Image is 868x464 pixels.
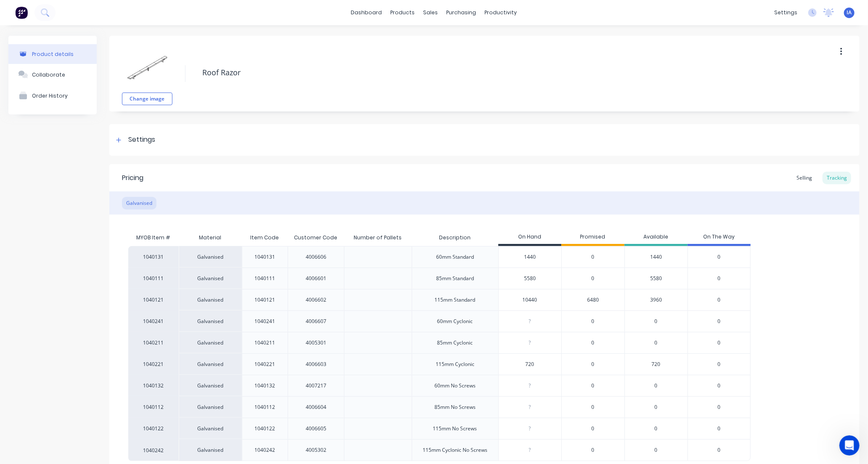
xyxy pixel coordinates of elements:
[122,173,143,183] div: Pricing
[32,51,74,57] div: Product details
[499,440,561,461] div: ?
[254,446,275,454] div: 1040242
[128,229,179,246] div: MYOB Item #
[436,275,474,282] div: 85mm Standard
[592,253,595,261] span: 0
[625,289,688,310] div: 3960
[347,6,386,19] a: dashboard
[179,418,242,439] div: Galvanised
[306,296,326,304] div: 4006602
[499,311,561,332] div: ?
[8,44,97,64] button: Product details
[8,64,97,85] button: Collaborate
[128,375,179,396] div: 1040132
[770,6,802,19] div: settings
[306,275,326,282] div: 4006601
[32,72,65,78] div: Collaborate
[433,425,477,432] div: 115mm No Screws
[625,310,688,332] div: 0
[179,229,242,246] div: Material
[499,289,561,310] div: 10440
[592,361,595,368] span: 0
[592,275,595,282] span: 0
[254,318,275,325] div: 1040241
[347,227,408,248] div: Number of Pallets
[423,446,487,454] div: 115mm Cyclonic No Screws
[419,6,442,19] div: sales
[717,296,720,304] span: 0
[128,332,179,353] div: 1040211
[436,253,474,261] div: 60mm Standard
[254,361,275,368] div: 1040221
[499,375,561,396] div: ?
[128,135,155,145] div: Settings
[128,418,179,439] div: 1040122
[122,42,172,105] div: fileChange image
[122,93,172,105] button: Change image
[592,318,595,325] span: 0
[717,361,720,368] span: 0
[625,375,688,396] div: 0
[717,318,720,325] span: 0
[717,403,720,411] span: 0
[179,289,242,310] div: Galvanised
[287,227,344,248] div: Customer Code
[592,446,595,454] span: 0
[587,296,599,304] span: 6480
[306,318,326,325] div: 4006607
[198,63,778,82] textarea: Roof Razor
[499,397,561,418] div: ?
[126,46,168,88] img: file
[432,227,477,248] div: Description
[128,289,179,310] div: 1040121
[436,361,474,368] div: 115mm Cyclonic
[592,425,595,432] span: 0
[499,247,561,268] div: 1440
[306,403,326,411] div: 4006604
[179,246,242,268] div: Galvanised
[688,229,751,246] div: On The Way
[128,268,179,289] div: 1040111
[499,268,561,289] div: 5580
[306,382,326,390] div: 4007217
[823,172,851,184] div: Tracking
[254,253,275,261] div: 1040131
[792,172,816,184] div: Selling
[254,382,275,390] div: 1040132
[625,439,688,461] div: 0
[179,353,242,375] div: Galvanised
[179,310,242,332] div: Galvanised
[254,403,275,411] div: 1040112
[128,353,179,375] div: 1040221
[625,396,688,418] div: 0
[561,229,625,246] div: Promised
[128,310,179,332] div: 1040241
[254,339,275,347] div: 1040211
[306,253,326,261] div: 4006606
[128,439,179,461] div: 1040242
[254,296,275,304] div: 1040121
[386,6,419,19] div: products
[15,6,28,19] img: Factory
[717,425,720,432] span: 0
[434,382,476,390] div: 60mm No Screws
[122,197,156,209] div: Galvanised
[847,9,852,16] span: IA
[625,246,688,268] div: 1440
[437,318,473,325] div: 60mm Cyclonic
[179,332,242,353] div: Galvanised
[717,275,720,282] span: 0
[625,353,688,375] div: 720
[306,339,326,347] div: 4005301
[625,418,688,439] div: 0
[8,85,97,106] button: Order History
[498,229,561,246] div: On Hand
[434,403,476,411] div: 85mm No Screws
[128,246,179,268] div: 1040131
[481,6,521,19] div: productivity
[592,403,595,411] span: 0
[592,382,595,390] span: 0
[717,446,720,454] span: 0
[839,435,860,456] iframe: Intercom live chat
[625,332,688,353] div: 0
